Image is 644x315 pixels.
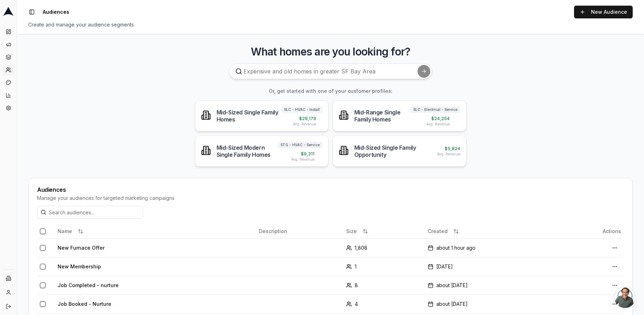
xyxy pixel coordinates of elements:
[346,263,422,270] div: 1
[217,144,278,158] div: Mid-Sized Modern Single Family Homes
[3,301,14,312] button: Log out
[58,226,253,237] div: Name
[354,144,431,158] div: Mid-Sized Single Family Opportunity
[301,151,314,157] span: $ 9,311
[346,282,422,289] div: 8
[428,263,559,270] div: [DATE]
[28,88,633,95] h3: Or, get started with one of your customer profiles:
[354,109,410,123] div: Mid-Range Single Family Homes
[293,121,316,127] span: Avg. Revenue
[229,64,432,79] input: Expensive and old homes in greater SF Bay Area
[55,295,256,313] td: Job Booked - Nurture
[428,244,559,251] div: about 1 hour ago
[426,121,450,127] span: Avg. Revenue
[428,226,559,237] div: Created
[428,282,559,289] div: about [DATE]
[55,257,256,276] td: New Membership
[562,224,624,238] th: Actions
[37,187,624,192] div: Audiences
[346,301,422,308] div: 4
[37,206,143,219] input: Search audiences...
[55,238,256,257] td: New Furnace Offer
[346,226,422,237] div: Size
[437,151,460,157] span: Avg. Revenue
[574,6,633,18] a: New Audience
[614,287,636,308] div: Open chat
[281,106,323,113] span: SLC - HVAC - Install
[431,116,450,121] span: $ 24,254
[410,106,460,113] span: SLC - Electrical - Service
[217,109,281,123] div: Mid-Sized Single Family Homes
[28,21,633,28] div: Create and manage your audience segments
[256,224,343,238] th: Description
[28,45,633,58] h3: What homes are you looking for?
[291,157,314,162] span: Avg. Revenue
[278,142,323,148] span: STG - HVAC - Service
[43,8,69,16] span: Audiences
[445,146,460,151] span: $ 5,824
[428,301,559,308] div: about [DATE]
[37,195,624,202] div: Manage your audiences for targeted marketing campaigns
[43,8,69,16] nav: breadcrumb
[55,276,256,295] td: Job Completed - nurture
[299,116,316,121] span: $ 29,179
[346,244,422,251] div: 1,808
